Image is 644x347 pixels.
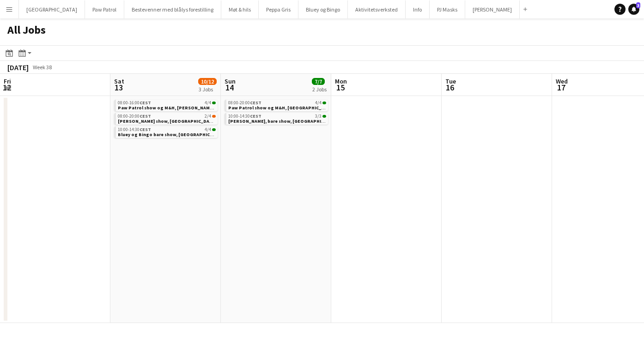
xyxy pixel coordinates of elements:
span: 10:00-14:30 [228,114,261,119]
span: CEST [140,100,151,106]
span: 10/12 [198,78,217,85]
button: Peppa Gris [259,0,298,18]
span: 08:00-20:00 [228,101,261,105]
button: Bluey og Bingo [298,0,348,18]
span: 3/3 [315,114,322,119]
span: CEST [250,113,261,119]
span: Mon [335,77,347,85]
span: 17 [554,82,568,93]
span: 4/4 [322,102,326,104]
span: 13 [113,82,124,93]
span: 10:00-14:30 [118,127,151,132]
span: Sun [225,77,236,85]
span: Bluey og Bingo bare show, Oslo byfest, 13. september [118,132,258,138]
span: 4/4 [212,102,216,104]
span: Peppa Gris show, Ålesund, fly fredag kveld [118,118,254,124]
a: 10:00-14:30CEST3/3[PERSON_NAME], bare show, [GEOGRAPHIC_DATA], [DATE]! [228,113,326,124]
button: [PERSON_NAME] [465,0,520,18]
span: Week 38 [30,64,54,71]
span: 4/4 [205,101,211,105]
span: 12 [2,82,11,93]
span: 16 [444,82,456,93]
span: 3 [636,2,640,8]
span: 4/4 [205,127,211,132]
span: Tue [445,77,456,85]
button: Bestevenner med blålys forestilling [124,0,221,18]
span: CEST [140,113,151,119]
div: 10:00-14:30CEST4/4Bluey og Bingo bare show, [GEOGRAPHIC_DATA] byfest, [DATE] [114,126,218,140]
span: 14 [223,82,236,93]
button: Aktivitetsverksted [348,0,406,18]
a: 08:00-20:00CEST4/4Paw Patrol show og M&H, [GEOGRAPHIC_DATA], avreise kvelden før [228,100,326,110]
button: Møt & hils [221,0,259,18]
span: 7/7 [312,78,325,85]
span: 4/4 [212,128,216,131]
span: 15 [334,82,347,93]
span: 2/4 [212,115,216,118]
span: 4/4 [315,101,322,105]
a: 10:00-14:30CEST4/4Bluey og Bingo bare show, [GEOGRAPHIC_DATA] byfest, [DATE] [118,126,216,137]
span: 08:00-16:00 [118,101,151,105]
div: 10:00-14:30CEST3/3[PERSON_NAME], bare show, [GEOGRAPHIC_DATA], [DATE]! [225,113,328,126]
span: 08:00-20:00 [118,114,151,119]
span: 3/3 [322,115,326,118]
button: PJ Masks [430,0,465,18]
div: 08:00-16:00CEST4/4Paw Patrol show og M&H, [PERSON_NAME], overnatting fra fredag til lørdag [114,100,218,113]
a: 3 [628,4,639,15]
span: CEST [140,126,151,132]
span: Sat [114,77,124,85]
button: [GEOGRAPHIC_DATA] [19,0,85,18]
span: Peppa Gris, bare show, Oslo sentrum, søndag 14. sept! [228,118,358,124]
div: 2 Jobs [312,86,327,93]
span: Fri [4,77,11,85]
a: 08:00-20:00CEST2/4[PERSON_NAME] show, [GEOGRAPHIC_DATA], fly fredag kveld [118,113,216,124]
div: 08:00-20:00CEST2/4[PERSON_NAME] show, [GEOGRAPHIC_DATA], fly fredag kveld [114,113,218,126]
button: Paw Patrol [85,0,124,18]
button: Info [406,0,430,18]
div: [DATE] [7,63,29,72]
div: 3 Jobs [199,86,216,93]
div: 08:00-20:00CEST4/4Paw Patrol show og M&H, [GEOGRAPHIC_DATA], avreise kvelden før [225,100,328,113]
span: 2/4 [205,114,211,119]
span: Wed [556,77,568,85]
span: Paw Patrol show og M&H, Steinkjer, overnatting fra fredag til lørdag [118,105,291,111]
a: 08:00-16:00CEST4/4Paw Patrol show og M&H, [PERSON_NAME], overnatting fra fredag til lørdag [118,100,216,110]
span: Paw Patrol show og M&H, Bergen, avreise kvelden før [228,105,379,111]
span: CEST [250,100,261,106]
